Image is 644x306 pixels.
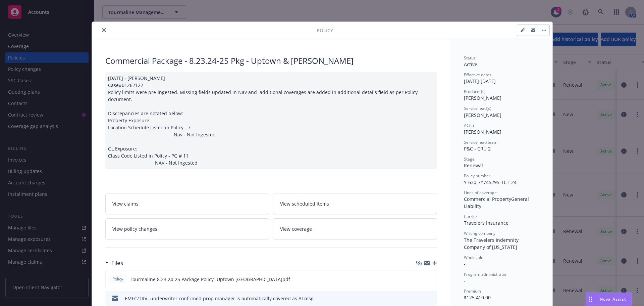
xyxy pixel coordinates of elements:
[280,200,329,207] span: View scheduled items
[105,259,123,267] div: Files
[586,293,594,306] div: Drag to move
[464,89,486,94] span: Producer(s)
[105,72,437,169] div: [DATE] - [PERSON_NAME] Case#01262122 Policy limits were pre-ingested. Missing fields updated in N...
[464,156,475,162] span: Stage
[464,179,517,185] span: Y-630-7Y745295-TCT-24
[464,72,491,78] span: Effective dates
[273,193,437,214] a: View scheduled items
[464,230,495,236] span: Writing company
[464,196,511,202] span: Commercial Property
[464,196,530,209] span: General Liability
[428,295,434,302] button: preview file
[464,220,508,226] span: Travelers Insurance
[464,190,497,195] span: Lines of coverage
[112,200,139,207] span: View claims
[464,55,476,61] span: Status
[464,61,477,68] span: Active
[100,26,108,34] button: close
[105,218,269,239] a: View policy changes
[464,123,474,128] span: AC(s)
[464,95,501,101] span: [PERSON_NAME]
[464,105,491,111] span: Service lead(s)
[464,139,497,145] span: Service lead team
[417,276,423,283] button: download file
[464,261,466,267] span: -
[464,294,491,301] span: $125,410.00
[280,225,312,232] span: View coverage
[105,193,269,214] a: View claims
[464,162,483,169] span: Renewal
[464,173,490,179] span: Policy number
[111,276,124,282] span: Policy
[600,296,626,302] span: Nova Assist
[586,293,632,306] button: Nova Assist
[105,55,437,67] div: Commercial Package - 8.23.24-25 Pkg - Uptown & [PERSON_NAME]
[464,214,477,219] span: Carrier
[125,295,314,302] div: EMFC/TRV -underwriter confirmed prop manager is automatically covered as AI.msg
[112,225,157,232] span: View policy changes
[317,27,333,34] span: Policy
[464,271,507,277] span: Program administrator
[111,259,123,267] h3: Files
[428,276,434,283] button: preview file
[464,72,539,85] div: [DATE] - [DATE]
[418,295,423,302] button: download file
[464,112,501,118] span: [PERSON_NAME]
[273,218,437,239] a: View coverage
[464,129,501,135] span: [PERSON_NAME]
[464,255,485,260] span: Wholesaler
[464,145,491,152] span: P&C - CRU 2
[464,237,520,250] span: The Travelers Indemnity Company of [US_STATE]
[464,288,481,294] span: Premium
[130,276,290,283] span: Tourmaline 8.23.24-25 Package Policy -Uptown [GEOGRAPHIC_DATA]pdf
[464,277,466,284] span: -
